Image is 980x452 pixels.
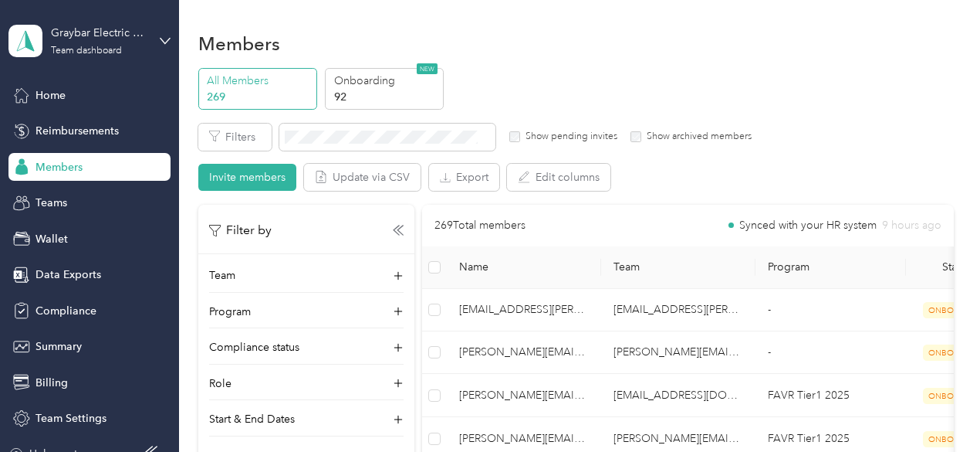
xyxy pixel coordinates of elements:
p: 269 Total members [434,217,525,234]
td: bill.mccann@graybar.com [601,289,755,331]
td: FAVR Tier1 2025 [755,374,906,417]
th: Team [601,246,755,289]
p: Team [209,267,235,284]
td: - [755,331,906,374]
label: Show pending invites [520,130,617,144]
p: Start & End Dates [209,411,295,427]
div: Graybar Electric Company, Inc [51,25,147,41]
p: Onboarding [334,73,439,89]
span: 9 hours ago [882,220,941,231]
h1: Members [198,36,280,52]
span: Data Exports [35,267,101,283]
div: Team dashboard [51,46,122,56]
button: Export [429,164,499,191]
p: Role [209,376,231,392]
span: Compliance [35,303,96,319]
span: Reimbursements [35,123,119,139]
p: Program [209,304,251,320]
span: [PERSON_NAME][EMAIL_ADDRESS][PERSON_NAME][DOMAIN_NAME] [459,387,589,404]
span: NEW [417,63,438,74]
span: Members [35,159,83,175]
p: Compliance status [209,339,299,355]
button: Filters [198,124,272,151]
span: Team Settings [35,410,106,427]
button: Update via CSV [304,164,421,191]
p: All Members [207,73,312,89]
p: 92 [334,89,439,105]
span: Teams [35,195,67,211]
td: brennan.weaver@graybar.com [447,331,601,374]
td: bill.mccann@graybar.com [447,289,601,331]
span: Synced with your HR system [739,220,877,231]
th: Program [755,246,906,289]
span: [EMAIL_ADDRESS][PERSON_NAME][DOMAIN_NAME] [459,301,589,318]
p: Filter by [209,221,272,240]
span: Summary [35,338,82,355]
button: Invite members [198,164,296,191]
td: chad.morris@graybar.com [447,374,601,417]
iframe: Everlance-gr Chat Button Frame [894,365,980,452]
span: Wallet [35,231,68,247]
button: Edit columns [507,164,610,191]
label: Show archived members [641,130,752,144]
span: [PERSON_NAME][EMAIL_ADDRESS][PERSON_NAME][DOMAIN_NAME] [459,430,589,447]
span: Name [459,260,589,274]
td: - [755,289,906,331]
p: 269 [207,89,312,105]
th: Name [447,246,601,289]
span: [PERSON_NAME][EMAIL_ADDRESS][PERSON_NAME][DOMAIN_NAME] [459,344,589,361]
td: rob.long@graybar.com [601,374,755,417]
span: Billing [35,375,68,391]
span: Home [35,87,66,104]
td: brennan.weaver@graybar.com [601,331,755,374]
